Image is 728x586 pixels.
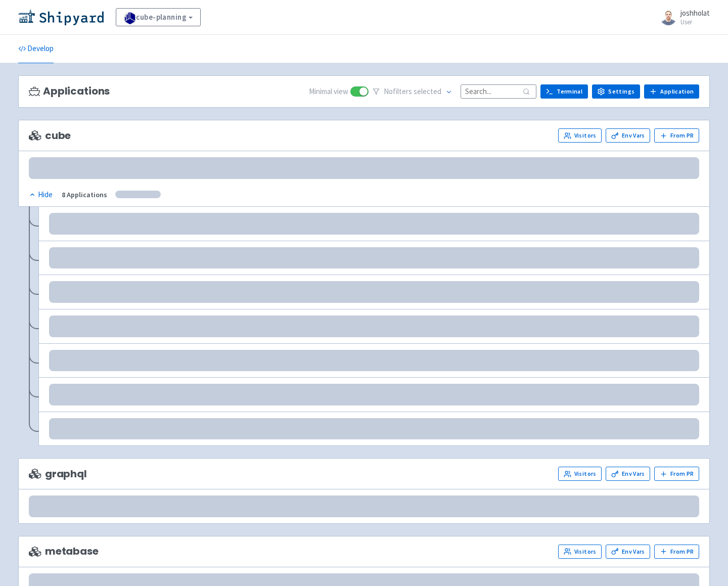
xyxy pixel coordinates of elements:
a: Env Vars [606,467,650,481]
span: Minimal view [309,86,348,98]
a: joshholat User [654,9,710,25]
input: Search... [461,84,536,98]
a: Visitors [558,545,602,559]
button: From PR [654,128,699,143]
div: Hide [29,189,53,201]
a: cube-planning [116,8,201,26]
small: User [680,19,710,25]
button: From PR [654,545,699,559]
a: Visitors [558,467,602,481]
a: Env Vars [606,128,650,143]
a: Env Vars [606,545,650,559]
span: joshholat [680,8,710,18]
span: graphql [29,468,87,480]
img: Shipyard logo [18,9,104,25]
button: From PR [654,467,699,481]
button: Hide [29,189,54,201]
a: Application [644,84,699,99]
h3: Applications [29,85,110,97]
span: cube [29,130,71,142]
div: 8 Applications [62,189,107,201]
a: Develop [18,35,54,63]
a: Terminal [540,84,588,99]
span: No filter s [384,86,441,98]
a: Visitors [558,128,602,143]
span: metabase [29,546,99,557]
a: Settings [592,84,640,99]
span: selected [414,86,441,96]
